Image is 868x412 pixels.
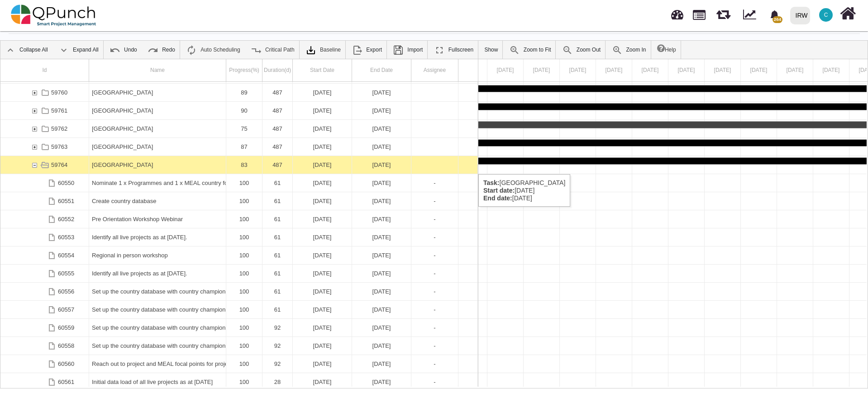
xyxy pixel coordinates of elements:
[89,301,226,318] div: Set up the country database with country champions - complete country implementation partners
[352,228,411,246] div: 31-10-2024
[265,228,290,246] div: 61
[89,156,226,174] div: Sri Lanka
[265,84,290,101] div: 487
[296,301,349,318] div: [DATE]
[411,192,458,210] div: -
[58,265,74,282] div: 60555
[296,210,349,228] div: [DATE]
[226,355,262,373] div: 100
[355,192,408,210] div: [DATE]
[352,120,411,137] div: 31-12-2025
[226,210,262,228] div: 100
[92,301,223,318] div: Set up the country database with country champions - complete country implementation partners
[296,138,349,156] div: [DATE]
[0,319,478,337] div: Task: Set up the country database with country champions - complete roles, users and permissions ...
[777,59,813,81] div: 08 Sep 2025
[653,41,681,59] a: Help
[92,120,223,137] div: [GEOGRAPHIC_DATA]
[487,59,524,81] div: 31 Aug 2025
[92,174,223,192] div: Nominate 1 x Programmes and 1 x MEAL country focal points
[509,45,520,56] img: ic_zoom_to_fit_24.130db0b.png
[92,228,223,246] div: Identify all live projects as at [DATE].
[764,0,787,29] a: bell fill264
[352,265,411,282] div: 31-10-2024
[0,228,478,246] div: Task: Identify all live projects as at 01-01-2024. Start date: 01-09-2024 End date: 31-10-2024
[0,246,478,265] div: Task: Regional in person workshop Start date: 01-09-2024 End date: 31-10-2024
[226,265,262,282] div: 100
[796,8,808,24] div: IRW
[105,41,142,59] a: Undo
[226,156,262,174] div: 83
[229,283,259,300] div: 100
[229,138,259,156] div: 87
[671,5,683,19] span: Dashboard
[411,319,458,336] div: -
[814,0,838,29] a: C
[148,45,158,56] img: ic_redo_24.f94b082.png
[411,210,458,228] div: -
[293,319,352,336] div: 01-11-2024
[0,59,89,81] div: Id
[262,84,293,101] div: 487
[0,138,478,156] div: Task: Philippines Start date: 01-09-2024 End date: 31-12-2025
[89,192,226,210] div: Create country database
[265,337,290,355] div: 92
[0,120,89,137] div: 59762
[0,283,478,301] div: Task: Set up the country database with country champions - complete country strategy themes - ind...
[411,246,458,264] div: -
[741,59,777,81] div: 07 Sep 2025
[262,210,293,228] div: 61
[92,337,223,355] div: Set up the country database with country champions - complete country geo database
[0,138,89,156] div: 59763
[229,319,259,336] div: 100
[352,210,411,228] div: 31-10-2024
[58,283,74,300] div: 60556
[58,210,74,228] div: 60552
[414,301,455,318] div: -
[355,265,408,282] div: [DATE]
[51,120,67,137] div: 59762
[293,246,352,264] div: 01-09-2024
[265,246,290,264] div: 61
[229,102,259,119] div: 90
[92,210,223,228] div: Pre Orientation Workshop Webinar
[51,102,67,119] div: 59761
[265,156,290,174] div: 487
[355,174,408,192] div: [DATE]
[0,246,89,264] div: 60554
[355,102,408,119] div: [DATE]
[226,59,262,81] div: Progress(%)
[296,228,349,246] div: [DATE]
[824,12,828,18] span: C
[293,120,352,137] div: 01-09-2024
[355,301,408,318] div: [DATE]
[355,319,408,336] div: [DATE]
[0,156,478,174] div: Task: Sri Lanka Start date: 01-09-2024 End date: 31-12-2025
[293,138,352,156] div: 01-09-2024
[58,319,74,336] div: 60559
[293,102,352,119] div: 01-09-2024
[596,59,632,81] div: 03 Sep 2025
[92,355,223,373] div: Reach out to project and MEAL focal points for project documentation
[229,337,259,355] div: 100
[58,301,74,318] div: 60557
[0,210,478,228] div: Task: Pre Orientation Workshop Webinar Start date: 01-09-2024 End date: 31-10-2024
[411,373,458,391] div: -
[414,265,455,282] div: -
[54,41,103,59] a: Expand All
[226,120,262,137] div: 75
[89,337,226,355] div: Set up the country database with country champions - complete country geo database
[229,265,259,282] div: 100
[296,84,349,101] div: [DATE]
[0,337,478,355] div: Task: Set up the country database with country champions - complete country geo database Start da...
[411,228,458,246] div: -
[352,192,411,210] div: 31-10-2024
[262,120,293,137] div: 487
[352,246,411,264] div: 31-10-2024
[0,373,478,391] div: Task: Initial data load of all live projects as at 31-12-2024 Start date: 01-02-2025 End date: 28...
[92,138,223,156] div: [GEOGRAPHIC_DATA]
[352,45,362,56] img: ic_export_24.4e1404f.png
[92,265,223,282] div: Identify all live projects as at [DATE].
[262,319,293,336] div: 92
[483,187,515,194] b: Start date:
